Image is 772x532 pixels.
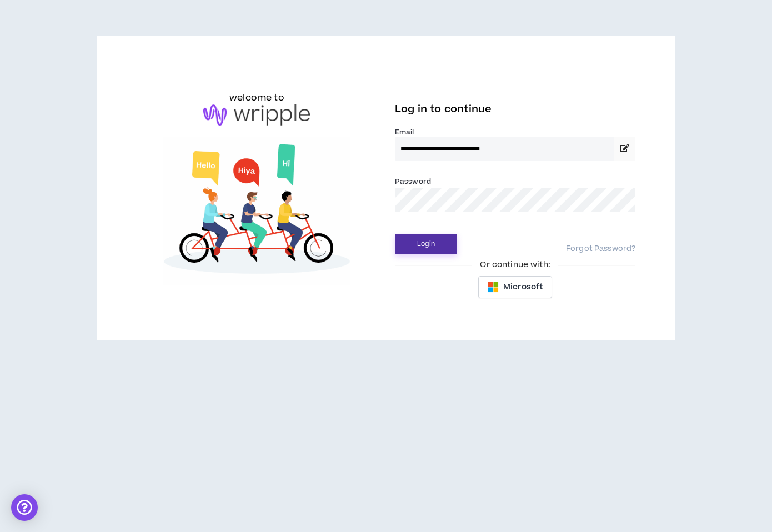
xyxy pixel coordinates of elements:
[395,177,431,187] label: Password
[11,494,38,521] div: Open Intercom Messenger
[566,244,635,254] a: Forgot Password?
[229,91,284,104] h6: welcome to
[503,281,543,293] span: Microsoft
[472,259,558,271] span: Or continue with:
[395,127,635,137] label: Email
[478,276,552,298] button: Microsoft
[203,104,310,126] img: logo-brand.png
[137,137,377,285] img: Welcome to Wripple
[395,102,492,116] span: Log in to continue
[395,234,457,254] button: Login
